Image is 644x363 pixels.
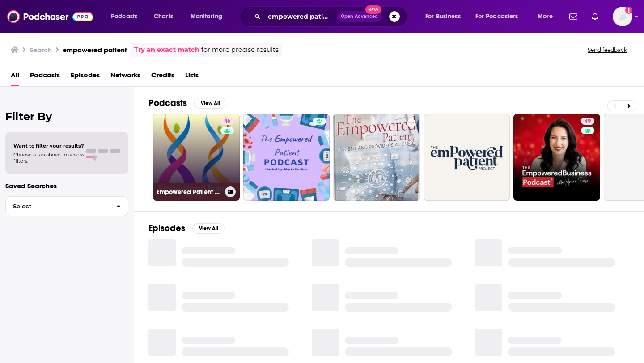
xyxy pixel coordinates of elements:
button: View All [194,98,226,109]
a: Networks [110,68,140,86]
a: Lists [185,68,199,86]
span: For Podcasters [475,10,518,23]
a: Episodes [71,68,100,86]
span: Select [6,203,109,209]
button: Send feedback [585,46,630,54]
a: 49 [513,114,600,201]
h2: Filter By [5,110,128,123]
a: Podcasts [30,68,60,86]
span: New [365,5,381,14]
input: Search podcasts, credits, & more... [264,9,337,24]
span: Charts [154,10,173,23]
a: Charts [148,9,178,24]
button: Select [5,196,128,216]
button: open menu [105,9,149,24]
span: Logged in as elliesachs09 [613,7,632,26]
a: 46 [220,118,234,125]
img: Podchaser - Follow, Share and Rate Podcasts [7,8,93,25]
button: Open AdvancedNew [337,11,382,22]
button: open menu [184,9,234,24]
h3: Empowered Patient Podcast [157,188,221,196]
a: PodcastsView All [148,97,226,109]
button: open menu [531,9,564,24]
h3: Search [30,46,52,54]
svg: Add a profile image [625,7,632,14]
h2: Episodes [148,223,185,234]
button: View All [192,223,225,234]
span: Monitoring [191,10,222,23]
a: Show notifications dropdown [566,9,581,24]
h2: Podcasts [148,97,187,109]
button: Show profile menu [613,7,632,26]
span: 49 [585,117,591,126]
button: open menu [470,9,531,24]
a: Try an exact match [134,45,199,55]
span: 46 [224,117,230,126]
img: User Profile [613,7,632,26]
a: 49 [581,118,594,125]
span: Podcasts [111,10,137,23]
p: Saved Searches [5,181,128,190]
span: For Business [425,10,461,23]
a: EpisodesView All [148,223,225,234]
span: More [538,10,553,23]
span: Open Advanced [341,14,378,19]
a: All [11,68,19,86]
div: Search podcasts, credits, & more... [248,6,416,27]
button: open menu [419,9,472,24]
a: 46Empowered Patient Podcast [153,114,240,201]
span: Want to filter your results? [13,143,84,149]
a: Show notifications dropdown [588,9,602,24]
span: Choose a tab above to access filters. [13,152,84,164]
h3: empowered patient [63,46,127,54]
span: for more precise results [201,45,279,55]
a: Credits [151,68,174,86]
